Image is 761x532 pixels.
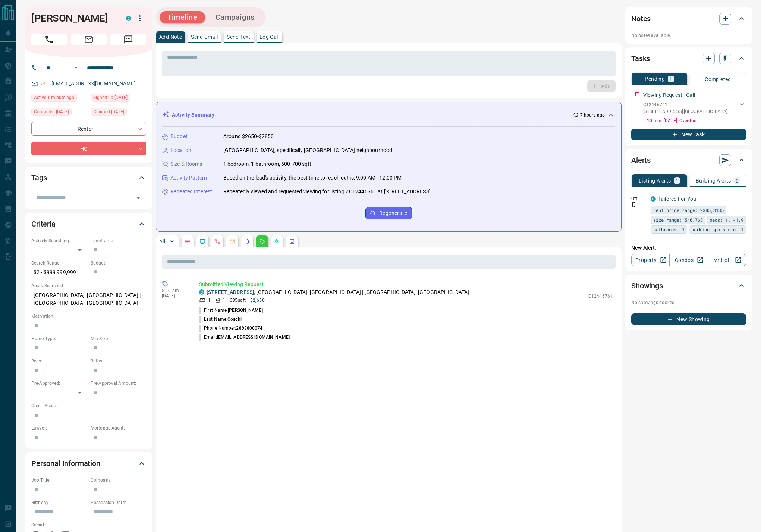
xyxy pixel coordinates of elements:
span: parking spots min: 1 [691,226,743,233]
svg: Listing Alerts [244,238,250,244]
h2: Tasks [631,53,650,64]
div: Renter [31,122,146,136]
p: 5:10 am [162,288,188,293]
div: condos.ca [199,289,204,295]
button: Open [72,63,81,72]
p: Job Title: [31,477,87,484]
p: Budget [170,133,188,140]
a: Property [631,254,670,266]
svg: Lead Browsing Activity [199,238,205,244]
p: Pre-Approved: [31,380,87,387]
p: Size & Rooms [170,160,202,168]
span: Contacted [DATE] [34,108,69,115]
p: Social: [31,522,87,528]
a: [STREET_ADDRESS] [207,289,254,295]
h2: Showings [631,280,663,292]
p: Repeated Interest [170,188,212,196]
p: Pre-Approval Amount: [91,380,146,387]
div: Tasks [631,50,746,67]
p: Log Call [260,34,279,39]
p: Beds: [31,358,87,364]
p: $2,650 [250,297,265,304]
svg: Requests [259,238,265,244]
p: Location [170,146,191,154]
a: [EMAIL_ADDRESS][DOMAIN_NAME] [51,80,136,86]
span: Signed up [DATE] [93,94,128,101]
span: [PERSON_NAME] [228,308,262,313]
p: Motivation: [31,313,146,320]
p: Possession Date: [91,499,146,506]
div: C12446761[STREET_ADDRESS],[GEOGRAPHIC_DATA] [643,100,746,116]
p: C12446761 [643,101,727,108]
button: Regenerate [365,207,412,219]
p: Viewing Request - Call [643,91,695,99]
p: 1 bedroom, 1 bathroom, 600-700 sqft [223,160,312,168]
div: Showings [631,277,746,295]
p: Search Range: [31,260,87,266]
p: $2 - $999,999,999 [31,266,87,279]
p: Credit Score: [31,402,146,409]
p: 0 [736,178,739,183]
p: All [159,239,165,244]
span: bathrooms: 1 [653,226,685,233]
p: Phone Number: [199,325,263,332]
a: Mr.Loft [708,254,746,266]
svg: Calls [214,238,220,244]
p: Baths: [91,358,146,364]
span: Claimed [DATE] [93,108,124,115]
div: condos.ca [126,16,131,21]
svg: Emails [229,238,235,244]
p: No showings booked [631,299,746,306]
svg: Push Notification Only [631,202,636,207]
p: Timeframe: [91,237,146,244]
div: Notes [631,10,746,28]
p: Repeatedly viewed and requested viewing for listing #C12446761 at [STREET_ADDRESS] [223,188,431,196]
p: Mortgage Agent: [91,425,146,431]
span: 2893800074 [236,326,262,331]
p: Listing Alerts [639,178,671,183]
p: 1 [223,297,225,304]
p: Email: [199,334,290,341]
h2: Criteria [31,218,56,230]
span: Call [31,34,67,45]
p: C12446761 [588,293,613,300]
p: [DATE] [162,293,188,298]
p: Company: [91,477,146,484]
p: Submitted Viewing Request [199,281,613,288]
span: size range: 540,768 [653,216,703,224]
button: Open [133,193,144,203]
p: 1 [208,297,211,304]
p: [GEOGRAPHIC_DATA], specifically [GEOGRAPHIC_DATA] neighbourhood [223,146,392,154]
button: Campaigns [208,11,262,23]
p: 635 sqft [230,297,246,304]
p: Lawyer: [31,425,87,431]
p: Actively Searching: [31,237,87,244]
div: Personal Information [31,455,146,472]
span: Coschi [227,317,242,322]
div: Activity Summary7 hours ago [162,108,615,122]
p: Areas Searched: [31,282,146,289]
div: Tue Oct 14 2025 [31,94,87,104]
span: [EMAIL_ADDRESS][DOMAIN_NAME] [217,335,290,340]
h2: Alerts [631,154,651,166]
p: 1 [676,178,679,183]
a: Condos [669,254,708,266]
p: Budget: [91,260,146,266]
p: First Name: [199,307,263,314]
p: 7 hours ago [580,112,605,118]
div: HOT [31,142,146,155]
p: Completed [705,77,731,82]
p: Last Name: [199,316,242,323]
svg: Opportunities [274,238,280,244]
span: Email [71,34,107,45]
button: New Task [631,129,746,140]
p: Around $2650-$2850 [223,133,274,140]
p: Building Alerts [696,178,731,183]
p: Birthday: [31,499,87,506]
p: Send Email [191,34,218,39]
h2: Personal Information [31,457,100,469]
span: beds: 1.1-1.9 [710,216,743,224]
h2: Notes [631,13,651,25]
svg: Email Verified [41,81,46,86]
p: Min Size: [91,335,146,342]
